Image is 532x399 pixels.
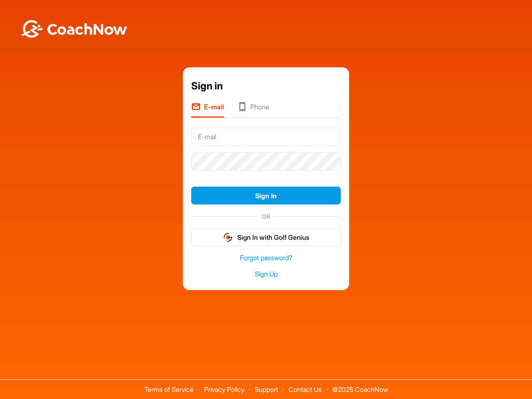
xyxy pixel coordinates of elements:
[191,253,341,263] a: Forgot password?
[288,385,322,394] a: Contact Us
[20,20,128,38] img: BwLJSsUCoWCh5upNqxVrqldRgqLPVwmV24tXu5FoVAoFEpwwqQ3VIfuoInZCoVCoTD4vwADAC3ZFMkVEQFDAAAAAElFTkSuQmCC
[328,380,392,393] span: © 2025 CoachNow
[191,228,341,246] button: Sign In with Golf Genius
[191,128,341,146] input: E-mail
[204,385,244,394] a: Privacy Policy
[191,269,341,279] a: Sign Up
[255,385,278,394] a: Support
[191,79,341,94] div: Sign in
[258,212,274,221] span: OR
[191,102,224,118] li: E-mail
[191,187,341,204] button: Sign In
[237,102,269,118] li: Phone
[144,385,194,394] a: Terms of Service
[223,232,233,242] img: gg_logo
